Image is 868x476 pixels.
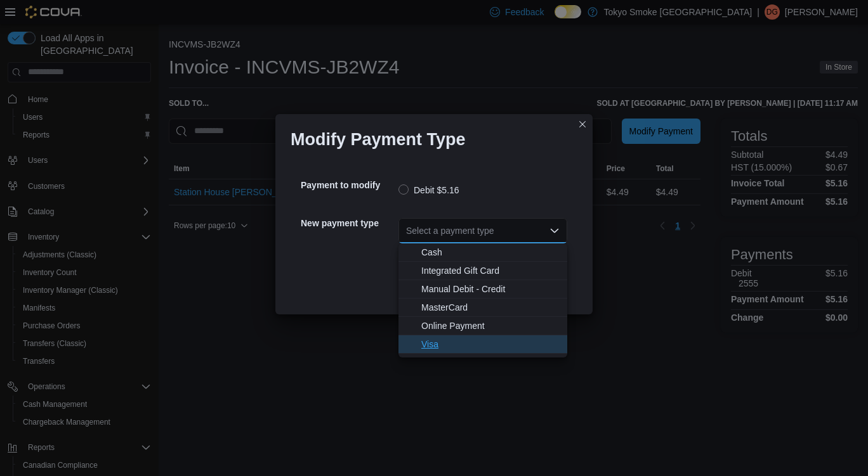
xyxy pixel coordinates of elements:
[421,283,560,295] span: Manual Debit - Credit
[549,226,560,236] button: Close list of options
[398,243,567,262] button: Cash
[398,243,567,354] div: Choose from the following options
[406,223,407,238] input: Accessible screen reader label
[301,172,396,198] h5: Payment to modify
[291,129,466,150] h1: Modify Payment Type
[421,338,560,351] span: Visa
[421,246,560,259] span: Cash
[398,262,567,280] button: Integrated Gift Card
[398,335,567,354] button: Visa
[398,280,567,299] button: Manual Debit - Credit
[398,299,567,317] button: MasterCard
[575,117,590,132] button: Closes this modal window
[421,264,560,277] span: Integrated Gift Card
[301,210,396,236] h5: New payment type
[398,183,459,198] label: Debit $5.16
[421,319,560,332] span: Online Payment
[398,317,567,335] button: Online Payment
[421,301,560,314] span: MasterCard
